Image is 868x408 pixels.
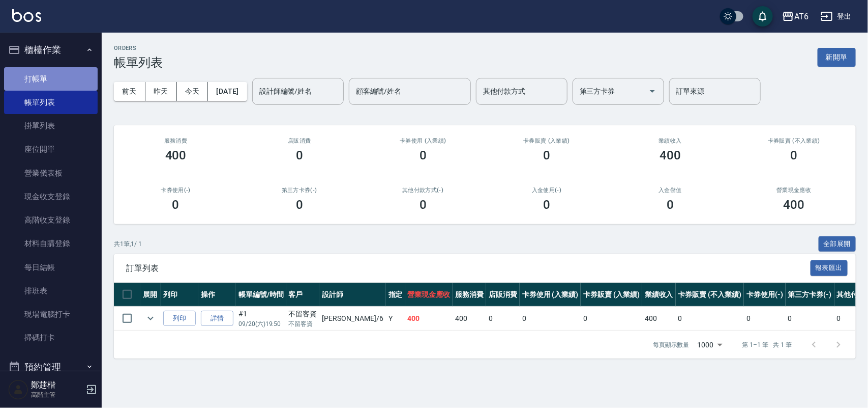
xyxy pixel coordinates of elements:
a: 營業儀表板 [4,161,98,185]
h3: 0 [420,148,427,162]
td: [PERSON_NAME] /6 [319,307,385,331]
th: 設計師 [319,283,385,307]
button: 登出 [817,7,856,26]
h3: 0 [543,148,550,162]
h2: 店販消費 [250,138,349,144]
span: 訂單列表 [126,263,811,274]
h3: 0 [790,148,797,162]
th: 卡券販賣 (不入業績) [676,283,744,307]
h3: 0 [172,198,179,212]
h3: 0 [543,198,550,212]
th: 第三方卡券(-) [786,283,834,307]
td: 400 [453,307,486,331]
button: 櫃檯作業 [4,37,98,63]
p: 每頁顯示數量 [653,340,690,349]
h3: 400 [783,198,804,212]
th: 店販消費 [486,283,520,307]
p: 第 1–1 筆 共 1 筆 [742,340,792,349]
button: 今天 [177,82,208,101]
th: 列印 [161,283,198,307]
button: 列印 [163,311,196,327]
a: 報表匯出 [811,263,848,273]
td: 0 [744,307,786,331]
h2: 卡券使用 (入業績) [373,138,472,144]
th: 展開 [140,283,161,307]
button: Open [644,83,661,99]
td: #1 [236,307,286,331]
h2: 卡券販賣 (入業績) [497,138,596,144]
td: 0 [581,307,642,331]
td: 0 [676,307,744,331]
button: 前天 [114,82,145,101]
button: 新開單 [818,48,856,67]
button: save [753,6,773,26]
img: Logo [12,9,41,22]
th: 營業現金應收 [405,283,453,307]
p: 不留客資 [289,319,317,329]
button: expand row [143,311,158,326]
a: 帳單列表 [4,91,98,114]
h2: 卡券販賣 (不入業績) [744,138,844,144]
a: 打帳單 [4,67,98,91]
a: 詳情 [201,311,233,327]
td: Y [386,307,405,331]
p: 高階主管 [31,390,83,399]
h2: 業績收入 [621,138,720,144]
td: 400 [642,307,676,331]
th: 服務消費 [453,283,486,307]
p: 共 1 筆, 1 / 1 [114,239,142,249]
h2: 營業現金應收 [744,187,844,194]
button: 預約管理 [4,354,98,380]
div: AT6 [794,10,809,23]
a: 現場電腦打卡 [4,303,98,326]
button: 全部展開 [819,236,856,252]
th: 操作 [198,283,236,307]
a: 掃碼打卡 [4,326,98,349]
td: 0 [786,307,834,331]
button: 昨天 [145,82,177,101]
button: [DATE] [208,82,247,101]
h2: 第三方卡券(-) [250,187,349,194]
a: 高階收支登錄 [4,208,98,232]
h3: 0 [420,198,427,212]
h3: 400 [165,148,187,162]
h3: 0 [296,198,303,212]
h3: 400 [660,148,681,162]
a: 掛單列表 [4,114,98,138]
td: 400 [405,307,453,331]
th: 業績收入 [642,283,676,307]
a: 新開單 [818,52,856,62]
h5: 鄭莛楷 [31,380,83,390]
h2: 入金使用(-) [497,187,596,194]
h3: 帳單列表 [114,56,163,70]
a: 材料自購登錄 [4,232,98,255]
div: 1000 [694,331,726,359]
th: 卡券使用(-) [744,283,786,307]
h3: 服務消費 [126,138,225,144]
a: 每日結帳 [4,256,98,279]
h2: 入金儲值 [621,187,720,194]
th: 卡券使用 (入業績) [520,283,581,307]
h2: ORDERS [114,45,163,51]
th: 帳單編號/時間 [236,283,286,307]
h2: 卡券使用(-) [126,187,225,194]
a: 座位開單 [4,138,98,161]
div: 不留客資 [289,309,317,319]
img: Person [8,379,28,400]
button: 報表匯出 [811,260,848,276]
h3: 0 [296,148,303,162]
p: 09/20 (六) 19:50 [238,319,284,329]
td: 0 [520,307,581,331]
th: 客戶 [286,283,320,307]
button: AT6 [778,6,813,27]
td: 0 [486,307,520,331]
th: 卡券販賣 (入業績) [581,283,642,307]
h2: 其他付款方式(-) [373,187,472,194]
h3: 0 [667,198,674,212]
th: 指定 [386,283,405,307]
a: 排班表 [4,279,98,303]
a: 現金收支登錄 [4,185,98,208]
